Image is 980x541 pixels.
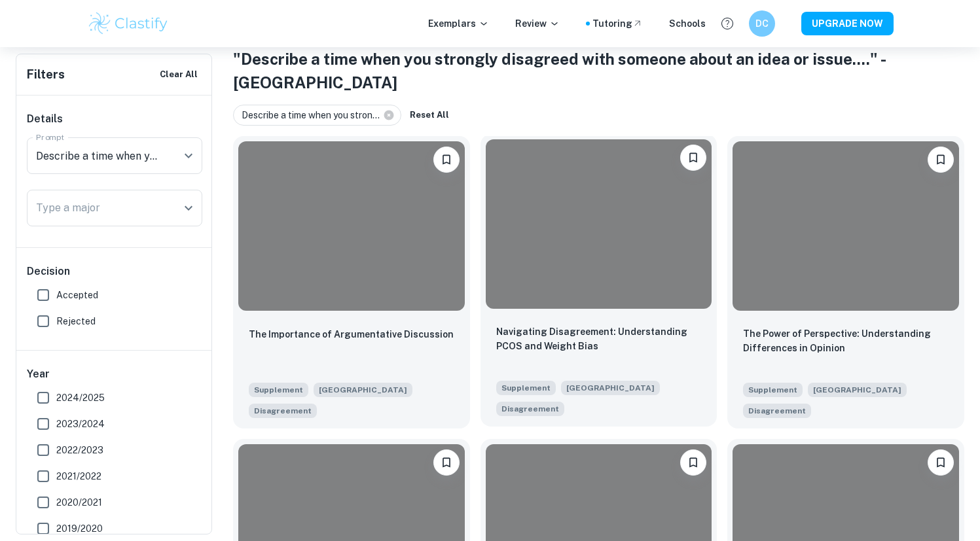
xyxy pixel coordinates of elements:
button: Bookmark [928,147,954,173]
button: Bookmark [433,449,460,476]
button: Reset All [407,105,452,125]
span: Supplement [743,383,803,397]
span: 2022/2023 [56,443,103,457]
span: 2023/2024 [56,417,105,431]
span: Supplement [496,381,556,395]
span: Describe a time when you strongly disagreed with someone about an idea or issue. How did you comm... [249,402,317,418]
span: Disagreement [748,405,806,417]
p: The Importance of Argumentative Discussion [249,327,454,341]
span: Rejected [56,314,96,328]
button: Open [179,199,198,217]
button: Bookmark [680,449,706,476]
span: Describe a time when you strongly disagreed with someone about an idea or issue. How did you comm... [743,402,811,418]
button: Clear All [156,65,201,84]
span: 2024/2025 [56,391,105,405]
a: BookmarkNavigating Disagreement: Understanding PCOS and Weight BiasSupplement[GEOGRAPHIC_DATA]Des... [481,136,717,428]
span: Accepted [56,288,98,302]
img: Clastify logo [87,10,170,37]
h1: "Describe a time when you strongly disagreed with someone about an idea or issue...." - [GEOGRAPH... [233,47,964,94]
button: Help and Feedback [716,12,738,35]
h6: Details [27,111,202,127]
span: Supplement [249,383,308,397]
span: 2021/2022 [56,469,101,483]
h6: Year [27,366,202,382]
span: [GEOGRAPHIC_DATA] [314,383,412,397]
span: Disagreement [501,403,559,415]
span: [GEOGRAPHIC_DATA] [561,381,660,395]
span: [GEOGRAPHIC_DATA] [808,383,907,397]
button: Bookmark [928,449,954,476]
span: 2020/2021 [56,495,102,510]
button: DC [749,10,775,37]
span: Describe a time when you stron... [242,108,386,122]
label: Prompt [36,131,65,143]
button: Bookmark [680,145,706,171]
div: Describe a time when you stron... [233,105,401,126]
a: Tutoring [592,16,643,31]
button: UPGRADE NOW [801,12,894,35]
button: Open [179,147,198,165]
button: Bookmark [433,147,460,173]
p: The Power of Perspective: Understanding Differences in Opinion [743,326,949,355]
a: Schools [669,16,706,31]
span: Disagreement [254,405,312,417]
h6: Filters [27,65,65,84]
span: Describe a time when you strongly disagreed with someone about an idea or issue. How did you comm... [496,400,564,416]
p: Navigating Disagreement: Understanding PCOS and Weight Bias [496,324,702,353]
a: BookmarkThe Importance of Argumentative DiscussionSupplement[GEOGRAPHIC_DATA]Describe a time when... [233,136,470,428]
a: BookmarkThe Power of Perspective: Understanding Differences in OpinionSupplement[GEOGRAPHIC_DATA]... [727,136,964,428]
h6: Decision [27,264,202,279]
h6: DC [754,16,769,31]
p: Review [515,16,560,31]
span: 2019/2020 [56,521,103,536]
p: Exemplars [428,16,489,31]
